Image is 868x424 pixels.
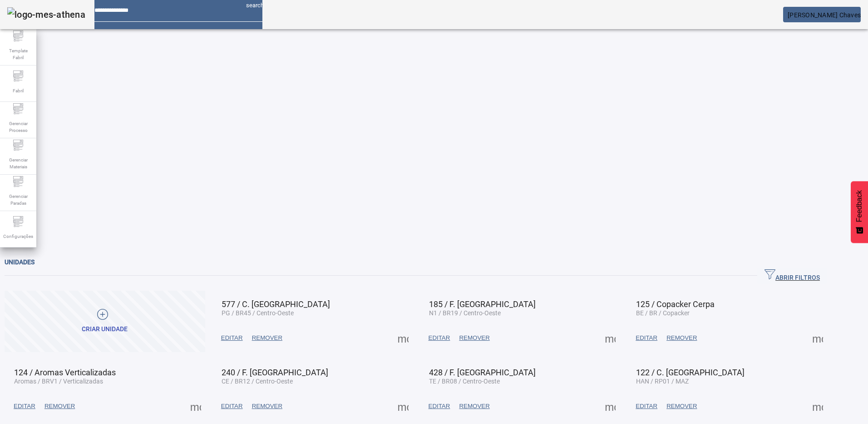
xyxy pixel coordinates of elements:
span: Gerenciar Processo [5,117,32,136]
span: EDITAR [429,333,450,343]
span: Template Fabril [5,45,32,64]
button: EDITAR [217,398,247,414]
span: REMOVER [252,402,282,411]
span: REMOVER [666,402,697,411]
button: EDITAR [631,398,662,414]
button: Criar unidade [5,291,205,352]
button: REMOVER [454,398,494,414]
span: 240 / F. [GEOGRAPHIC_DATA] [222,368,328,377]
button: EDITAR [631,330,662,346]
span: BE / BR / Copacker [636,309,690,317]
span: REMOVER [252,333,282,343]
span: [PERSON_NAME] Chaves [788,11,861,19]
span: EDITAR [429,402,450,411]
span: REMOVER [459,333,489,343]
button: REMOVER [247,330,287,346]
button: REMOVER [247,398,287,414]
button: Mais [809,398,826,414]
button: Mais [602,398,618,414]
span: Aromas / BRV1 / Verticalizadas [14,378,103,385]
button: ABRIR FILTROS [757,268,827,284]
span: Unidades [5,258,35,266]
span: 125 / Copacker Cerpa [636,299,715,309]
span: REMOVER [44,402,75,411]
span: 185 / F. [GEOGRAPHIC_DATA] [429,299,536,309]
span: TE / BR08 / Centro-Oeste [429,378,500,385]
button: Feedback - Mostrar pesquisa [851,181,868,243]
span: EDITAR [221,333,243,343]
span: EDITAR [636,402,657,411]
button: REMOVER [662,398,701,414]
span: EDITAR [636,333,657,343]
button: REMOVER [40,398,79,414]
span: Feedback [855,190,863,222]
span: EDITAR [14,402,35,411]
span: CE / BR12 / Centro-Oeste [222,378,293,385]
button: EDITAR [424,330,455,346]
button: Mais [395,330,411,346]
span: PG / BR45 / Centro-Oeste [222,309,294,317]
button: Mais [395,398,411,414]
span: HAN / RP01 / MAZ [636,378,689,385]
span: 124 / Aromas Verticalizadas [14,368,116,377]
button: EDITAR [424,398,455,414]
span: 428 / F. [GEOGRAPHIC_DATA] [429,368,536,377]
span: 122 / C. [GEOGRAPHIC_DATA] [636,368,745,377]
span: Configurações [0,230,36,242]
span: REMOVER [459,402,489,411]
button: REMOVER [454,330,494,346]
button: EDITAR [9,398,40,414]
span: EDITAR [221,402,243,411]
span: ABRIR FILTROS [764,269,820,283]
button: REMOVER [662,330,701,346]
button: EDITAR [217,330,247,346]
div: Criar unidade [82,325,128,334]
span: REMOVER [666,333,697,343]
button: Mais [187,398,204,414]
span: Gerenciar Paradas [5,190,32,209]
span: Gerenciar Materiais [5,154,32,173]
span: Fabril [10,85,26,97]
button: Mais [602,330,618,346]
span: 577 / C. [GEOGRAPHIC_DATA] [222,299,330,309]
button: Mais [809,330,826,346]
img: logo-mes-athena [7,7,85,22]
span: N1 / BR19 / Centro-Oeste [429,309,501,317]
